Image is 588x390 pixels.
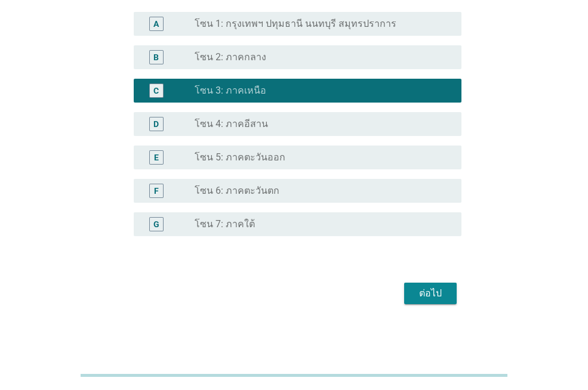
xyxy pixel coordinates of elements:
div: D [153,118,159,131]
label: โซน 1: กรุงเทพฯ ปทุมธานี นนทบุรี สมุทรปราการ [195,18,396,30]
div: ต่อไป [414,286,447,301]
div: A [153,18,159,30]
label: โซน 4: ภาคอีสาน [195,118,268,130]
button: ต่อไป [404,283,457,304]
label: โซน 3: ภาคเหนือ [195,85,266,97]
div: B [153,51,159,64]
div: F [154,185,159,197]
label: โซน 2: ภาคกลาง [195,51,266,63]
label: โซน 7: ภาคใต้ [195,218,255,230]
label: โซน 6: ภาคตะวันตก [195,185,279,197]
div: C [153,85,159,97]
div: G [153,218,159,231]
div: E [154,151,159,164]
label: โซน 5: ภาคตะวันออก [195,151,285,163]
